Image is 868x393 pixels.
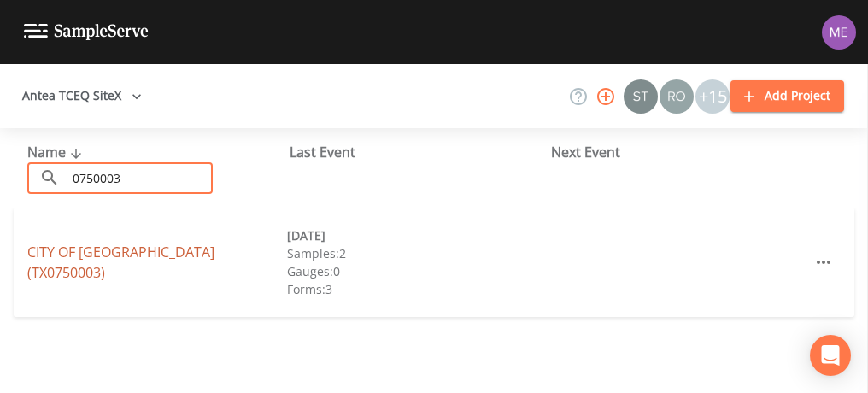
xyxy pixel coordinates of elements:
div: +15 [695,79,730,114]
div: Samples: 2 [287,244,547,262]
div: Next Event [551,142,813,162]
div: Rodolfo Ramirez [659,79,695,114]
div: Gauges: 0 [287,262,547,280]
div: Open Intercom Messenger [810,335,851,376]
img: 7e5c62b91fde3b9fc00588adc1700c9a [660,79,694,114]
a: CITY OF [GEOGRAPHIC_DATA] (TX0750003) [27,243,214,282]
button: Antea TCEQ SiteX [15,80,149,112]
button: Add Project [730,80,844,112]
div: Stan Porter [623,79,659,114]
div: Forms: 3 [287,280,547,298]
span: Name [27,143,86,161]
img: logo [24,24,149,40]
img: c0670e89e469b6405363224a5fca805c [624,79,658,114]
input: Search Projects [67,162,213,194]
div: Last Event [290,142,552,162]
div: [DATE] [287,226,547,244]
img: d4d65db7c401dd99d63b7ad86343d265 [822,15,856,50]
